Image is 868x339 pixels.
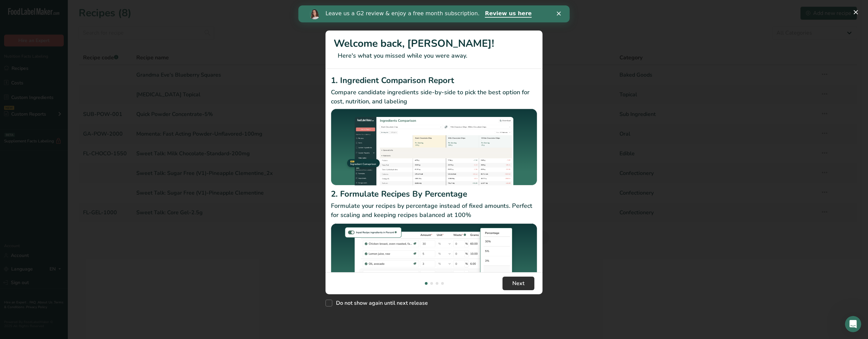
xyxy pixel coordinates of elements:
[512,279,525,287] span: Next
[331,222,537,304] img: Formulate Recipes By Percentage
[331,74,537,86] h2: 1. Ingredient Comparison Report
[845,316,861,332] iframe: Intercom live chat
[331,201,537,220] p: Formulate your recipes by percentage instead of fixed amounts. Perfect for scaling and keeping re...
[331,109,537,186] img: Ingredient Comparison Report
[331,188,537,200] h2: 2. Formulate Recipes By Percentage
[331,88,537,106] p: Compare candidate ingredients side-by-side to pick the best option for cost, nutrition, and labeling
[502,277,534,290] button: Next
[334,36,534,51] h1: Welcome back, [PERSON_NAME]!
[298,5,570,22] iframe: Intercom live chat banner
[334,51,534,60] p: Here's what you missed while you were away.
[332,300,428,306] span: Do not show again until next release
